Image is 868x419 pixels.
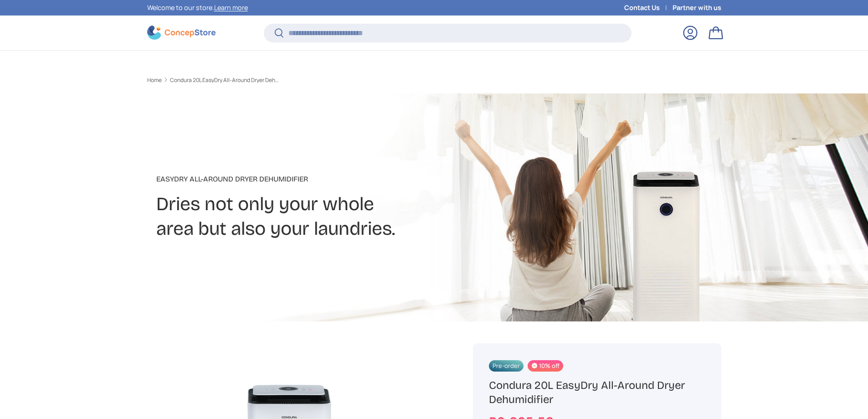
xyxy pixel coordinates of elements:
[147,26,216,40] img: ConcepStore
[489,378,705,407] h1: Condura 20L EasyDry All-Around Dryer Dehumidifier
[489,360,524,372] span: Pre-order
[170,78,279,83] a: Condura 20L EasyDry All-Around Dryer Dehumidifier
[624,3,673,13] a: Contact Us
[147,78,162,83] a: Home
[673,3,721,13] a: Partner with us
[214,3,248,12] a: Learn more
[147,76,452,84] nav: Breadcrumbs
[156,174,506,185] p: EasyDry All-Around Dryer Dehumidifier
[528,360,563,372] span: 10% off
[156,192,506,241] h2: Dries not only your whole area but also your laundries.
[147,3,248,13] p: Welcome to our store.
